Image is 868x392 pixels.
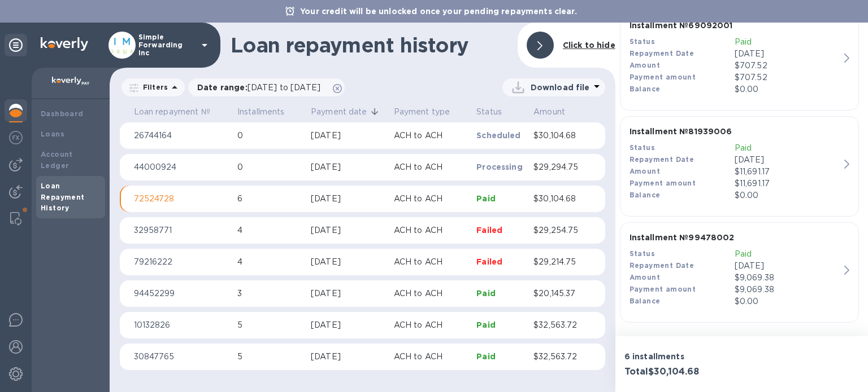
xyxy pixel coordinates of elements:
[630,37,655,46] b: Status
[735,36,840,48] p: Paid
[134,130,228,142] p: 26744164
[394,161,468,173] p: ACH to ACH
[197,82,326,93] p: Date range :
[476,130,524,141] p: Scheduled
[735,260,840,272] p: [DATE]
[237,130,302,142] p: 0
[630,179,696,187] b: Payment amount
[394,256,468,268] p: ACH to ACH
[231,33,509,57] h1: Loan repayment history
[9,131,23,144] img: Foreign exchange
[620,222,859,323] button: Installment №99478002StatusPaidRepayment Date[DATE]Amount$9,069.38Payment amount$9,069.38Balance$...
[41,182,85,213] b: Loan Repayment History
[311,106,382,118] span: Payment date
[620,10,859,111] button: Installment №69092001StatusPaidRepayment Date[DATE]Amount$707.52Payment amount$707.52Balance$0.00
[476,106,517,118] span: Status
[735,83,840,95] p: $0.00
[394,224,468,236] p: ACH to ACH
[134,256,228,268] p: 79216222
[630,273,660,281] b: Amount
[630,143,655,152] b: Status
[533,288,581,299] p: $20,145.37
[476,319,524,331] p: Paid
[630,297,661,305] b: Balance
[735,272,840,284] div: $9,069.38
[533,224,581,236] p: $29,254.75
[134,106,210,118] p: Loan repayment №
[735,190,840,201] p: $0.00
[134,106,225,118] span: Loan repayment №
[735,142,840,154] p: Paid
[533,161,581,173] p: $29,294.75
[533,256,581,268] p: $29,214.75
[394,351,468,363] p: ACH to ACH
[533,106,580,118] span: Amount
[476,106,502,118] p: Status
[735,166,840,178] div: $11,691.17
[563,41,615,50] b: Click to hide
[237,161,302,173] p: 0
[134,224,228,236] p: 32958771
[5,34,27,56] div: Unpin categories
[237,106,300,118] span: Installments
[394,319,468,331] p: ACH to ACH
[237,256,302,268] p: 4
[620,116,859,217] button: Installment №81939006StatusPaidRepayment Date[DATE]Amount$11,691.17Payment amount$11,691.17Balanc...
[394,106,465,118] span: Payment type
[735,48,840,60] p: [DATE]
[41,130,64,138] b: Loans
[134,319,228,331] p: 10132826
[134,288,228,299] p: 94452299
[41,109,84,118] b: Dashboard
[237,106,285,118] p: Installments
[630,21,733,30] b: Installment № 69092001
[237,224,302,236] p: 4
[311,256,385,268] div: [DATE]
[41,150,73,170] b: Account Ledger
[735,72,840,83] p: $707.52
[624,367,737,377] h3: Total $30,104.68
[311,224,385,236] div: [DATE]
[394,288,468,299] p: ACH to ACH
[237,193,302,205] p: 6
[735,248,840,260] p: Paid
[533,319,581,331] p: $32,563.72
[630,285,696,293] b: Payment amount
[476,288,524,299] p: Paid
[735,296,840,307] p: $0.00
[134,351,228,363] p: 30847765
[237,351,302,363] p: 5
[624,351,737,362] p: 6 installments
[476,161,524,173] p: Processing
[630,73,696,81] b: Payment amount
[531,82,590,93] p: Download file
[735,154,840,166] p: [DATE]
[41,37,88,51] img: Logo
[476,193,524,204] p: Paid
[300,7,577,16] b: Your credit will be unlocked once your pending repayments clear.
[311,130,385,142] div: [DATE]
[533,351,581,363] p: $32,563.72
[630,233,735,242] b: Installment № 99478002
[476,351,524,362] p: Paid
[394,130,468,142] p: ACH to ACH
[630,167,660,175] b: Amount
[311,319,385,331] div: [DATE]
[188,78,345,96] div: Date range:[DATE] to [DATE]
[630,49,695,58] b: Repayment Date
[394,193,468,205] p: ACH to ACH
[735,60,840,72] div: $707.52
[311,106,367,118] p: Payment date
[138,33,195,57] p: Simple Forwarding Inc
[735,284,840,296] p: $9,069.38
[630,191,661,199] b: Balance
[311,193,385,205] div: [DATE]
[311,351,385,363] div: [DATE]
[630,261,695,270] b: Repayment Date
[533,106,565,118] p: Amount
[134,193,228,205] p: 72524728
[394,106,450,118] p: Payment type
[138,82,168,92] p: Filters
[311,161,385,173] div: [DATE]
[237,319,302,331] p: 5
